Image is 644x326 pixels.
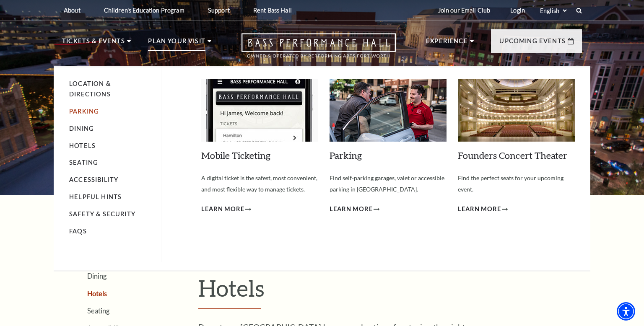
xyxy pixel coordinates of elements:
[458,204,501,215] span: Learn More
[87,272,106,280] a: Dining
[201,204,251,215] a: Learn More Mobile Ticketing
[69,108,99,115] a: Parking
[538,7,568,15] select: Select:
[201,150,270,161] a: Mobile Ticketing
[69,159,98,166] a: Seating
[458,150,567,161] a: Founders Concert Theater
[69,228,87,235] a: FAQs
[458,204,508,215] a: Learn More Founders Concert Theater
[69,210,135,217] a: Safety & Security
[330,150,362,161] a: Parking
[87,307,109,315] a: Seating
[330,204,373,215] span: Learn More
[426,36,468,51] p: Experience
[104,7,184,14] p: Children's Education Program
[64,7,80,14] p: About
[201,79,318,142] img: Mobile Ticketing
[201,173,318,195] p: A digital ticket is the safest, most convenient, and most flexible way to manage tickets.
[69,80,111,98] a: Location & Directions
[69,142,96,149] a: Hotels
[211,33,426,66] a: Open this option
[458,173,575,195] p: Find the perfect seats for your upcoming event.
[208,7,230,14] p: Support
[87,290,107,298] a: Hotels
[330,173,447,195] p: Find self-parking garages, valet or accessible parking in [GEOGRAPHIC_DATA].
[198,274,582,309] h1: Hotels
[617,302,635,321] div: Accessibility Menu
[499,36,566,51] p: Upcoming Events
[69,193,122,200] a: Helpful Hints
[201,204,244,215] span: Learn More
[330,204,379,215] a: Learn More Parking
[69,176,118,183] a: Accessibility
[62,36,125,51] p: Tickets & Events
[253,7,292,14] p: Rent Bass Hall
[69,125,94,132] a: Dining
[330,79,447,142] img: Parking
[148,36,205,51] p: Plan Your Visit
[458,79,575,142] img: Founders Concert Theater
